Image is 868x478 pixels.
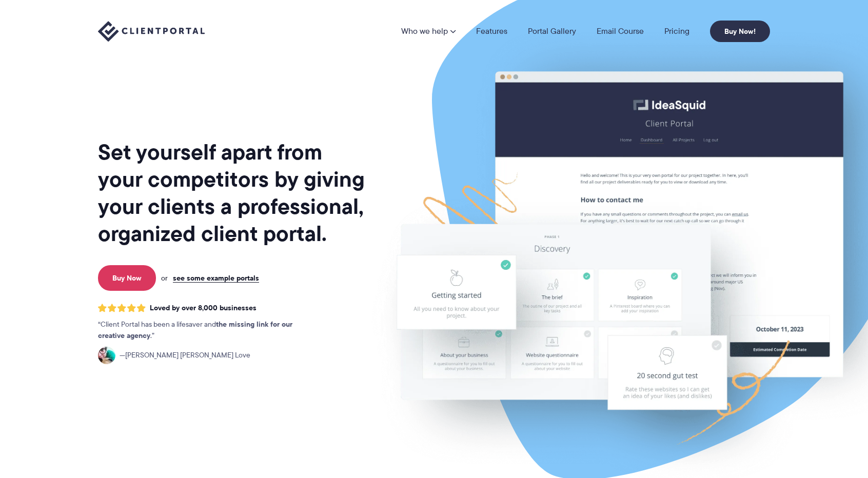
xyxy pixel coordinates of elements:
[528,27,576,35] a: Portal Gallery
[476,27,507,35] a: Features
[664,27,689,35] a: Pricing
[98,265,156,291] a: Buy Now
[173,273,259,283] a: see some example portals
[98,319,313,342] p: Client Portal has been a lifesaver and .
[710,21,770,42] a: Buy Now!
[98,318,292,341] strong: the missing link for our creative agency
[120,350,250,361] span: [PERSON_NAME] [PERSON_NAME] Love
[401,27,456,35] a: Who we help
[597,27,644,35] a: Email Course
[150,304,257,312] span: Loved by over 8,000 businesses
[161,273,168,283] span: or
[98,138,367,247] h1: Set yourself apart from your competitors by giving your clients a professional, organized client ...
